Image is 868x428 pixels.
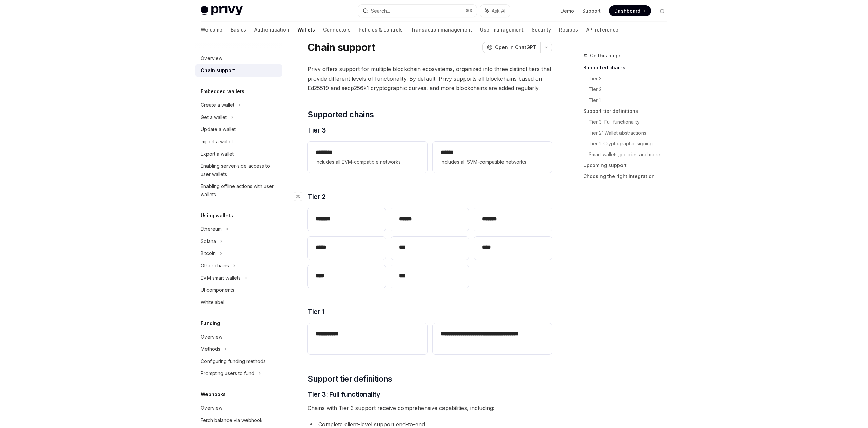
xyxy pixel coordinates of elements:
div: Chain support [201,66,235,75]
a: Support [582,7,601,14]
span: Chains with Tier 3 support receive comprehensive capabilities, including: [308,403,552,413]
a: Configuring funding methods [195,355,282,367]
div: Overview [201,404,222,412]
a: Tier 2: Wallet abstractions [589,127,673,138]
a: Tier 1 [589,95,673,106]
a: **** ***Includes all EVM-compatible networks [308,142,427,173]
a: Fetch balance via webhook [195,414,282,426]
a: Policies & controls [359,22,403,38]
span: On this page [590,52,620,60]
a: Enabling server-side access to user wallets [195,160,282,180]
a: Navigate to header [294,192,308,201]
button: Ask AI [480,5,510,17]
a: Support tier definitions [583,106,673,117]
div: Whitelabel [201,298,224,306]
span: Supported chains [308,109,374,120]
div: EVM smart wallets [201,274,241,282]
a: Chain support [195,64,282,77]
div: Methods [201,345,220,353]
h1: Chain support [308,41,375,54]
span: Tier 3: Full functionality [308,390,380,399]
span: Support tier definitions [308,373,392,384]
div: Ethereum [201,225,222,233]
a: Enabling offline actions with user wallets [195,180,282,201]
span: Dashboard [614,7,640,14]
a: Overview [195,331,282,343]
a: Export a wallet [195,148,282,160]
a: Recipes [559,22,578,38]
a: Whitelabel [195,296,282,308]
div: Prompting users to fund [201,369,254,378]
a: Demo [560,7,574,14]
button: Open in ChatGPT [482,42,540,53]
a: **** *Includes all SVM-compatible networks [433,142,552,173]
div: Create a wallet [201,101,234,109]
div: Bitcoin [201,249,216,258]
a: Smart wallets, policies and more [589,149,673,160]
div: Overview [201,333,222,341]
div: Enabling offline actions with user wallets [201,182,278,199]
div: Export a wallet [201,150,234,158]
a: Tier 3: Full functionality [589,117,673,127]
div: UI components [201,286,234,294]
a: Tier 2 [589,84,673,95]
h5: Webhooks [201,390,226,399]
a: Import a wallet [195,136,282,148]
a: Basics [231,22,246,38]
span: ⌘ K [466,8,473,14]
div: Overview [201,54,222,62]
a: Dashboard [609,5,651,16]
div: Enabling server-side access to user wallets [201,162,278,178]
span: Tier 2 [308,192,325,201]
a: Tier 3 [589,73,673,84]
a: Supported chains [583,62,673,73]
button: Toggle dark mode [656,5,667,16]
span: Tier 3 [308,125,326,135]
h5: Embedded wallets [201,87,244,96]
a: API reference [586,22,618,38]
span: Open in ChatGPT [495,44,536,51]
div: Other chains [201,262,229,270]
div: Search... [371,7,390,15]
div: Solana [201,237,216,245]
a: User management [480,22,524,38]
a: Update a wallet [195,123,282,136]
a: Overview [195,402,282,414]
a: Upcoming support [583,160,673,171]
a: Transaction management [411,22,472,38]
a: Welcome [201,22,222,38]
div: Fetch balance via webhook [201,416,263,424]
div: Update a wallet [201,125,236,134]
a: Security [532,22,551,38]
div: Get a wallet [201,113,227,121]
img: light logo [201,6,243,16]
button: Search...⌘K [358,5,477,17]
a: Overview [195,52,282,64]
span: Tier 1 [308,307,324,317]
a: Choosing the right integration [583,171,673,182]
h5: Using wallets [201,211,233,220]
a: UI components [195,284,282,296]
a: Wallets [297,22,315,38]
span: Includes all EVM-compatible networks [316,158,419,166]
h5: Funding [201,319,220,327]
div: Import a wallet [201,138,233,146]
span: Includes all SVM-compatible networks [441,158,544,166]
div: Configuring funding methods [201,357,266,365]
a: Tier 1: Cryptographic signing [589,138,673,149]
a: Authentication [254,22,289,38]
span: Privy offers support for multiple blockchain ecosystems, organized into three distinct tiers that... [308,64,552,93]
span: Ask AI [492,7,505,14]
a: Connectors [323,22,351,38]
